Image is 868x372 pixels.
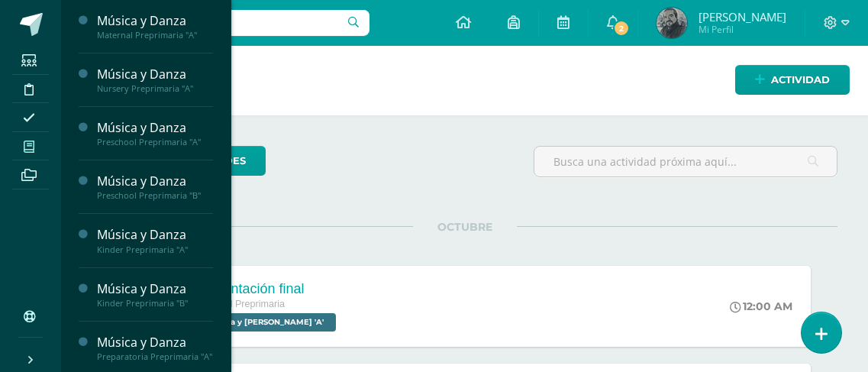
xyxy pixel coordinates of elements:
[735,65,850,95] a: Actividad
[771,66,830,94] span: Actividad
[97,173,213,201] a: Música y DanzaPreschool Preprimaria "B"
[97,351,213,362] div: Preparatoria Preprimaria "A"
[730,299,792,313] div: 12:00 AM
[97,244,213,255] div: Kinder Preprimaria "A"
[97,119,213,147] a: Música y DanzaPreschool Preprimaria "A"
[97,334,213,351] div: Música y Danza
[97,226,213,244] div: Música y Danza
[699,23,786,36] span: Mi Perfil
[97,83,213,94] div: Nursery Preprimaria "A"
[195,281,340,297] div: Presentación final
[97,190,213,201] div: Preschool Preprimaria "B"
[195,313,336,332] span: Música y Danza 'A'
[657,8,687,38] img: 2c0bbd3db486c019a4206c04b1654fb0.png
[97,173,213,190] div: Música y Danza
[613,20,630,37] span: 2
[97,137,213,147] div: Preschool Preprimaria "A"
[97,30,213,40] div: Maternal Preprimaria "A"
[699,9,786,24] span: [PERSON_NAME]
[97,66,213,94] a: Música y DanzaNursery Preprimaria "A"
[79,46,850,115] h1: Actividades
[97,298,213,309] div: Kinder Preprimaria "B"
[534,147,837,176] input: Busca una actividad próxima aquí...
[97,12,213,40] a: Música y DanzaMaternal Preprimaria "A"
[195,299,285,309] span: Maternal Preprimaria
[97,119,213,137] div: Música y Danza
[97,280,213,298] div: Música y Danza
[97,280,213,309] a: Música y DanzaKinder Preprimaria "B"
[97,12,213,30] div: Música y Danza
[97,334,213,362] a: Música y DanzaPreparatoria Preprimaria "A"
[97,226,213,254] a: Música y DanzaKinder Preprimaria "A"
[413,220,517,234] span: OCTUBRE
[97,66,213,83] div: Música y Danza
